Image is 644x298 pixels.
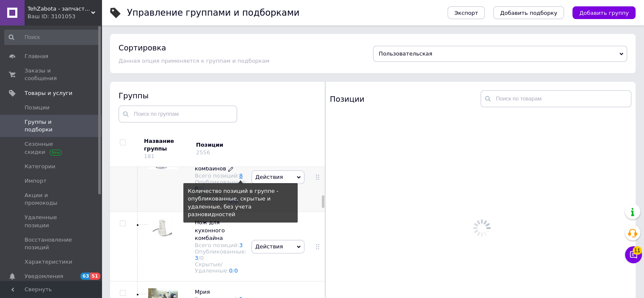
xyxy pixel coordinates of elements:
[144,137,190,153] div: Название группы
[379,50,433,57] span: Пользовательская
[195,255,198,261] a: 3
[149,219,177,238] img: Нож для кухонного комбайна
[119,43,166,52] h4: Сортировка
[119,58,269,64] span: Данная опция применяется к группам и подборкам
[25,89,72,97] span: Товары и услуги
[80,273,90,280] span: 63
[25,273,63,280] span: Уведомления
[200,255,204,261] div: 0
[235,267,238,274] a: 0
[25,236,78,251] span: Восстановление позиций
[195,242,246,248] div: Всего позиций:
[196,141,268,149] div: Позиции
[188,187,293,218] div: Количество позиций в группе - опубликованные, скрытые и удаленные, без учета разновидностей
[228,165,233,173] a: Редактировать
[448,6,485,19] button: Экспорт
[625,246,642,263] button: Чат с покупателем11
[25,192,78,207] span: Акции и промокоды
[195,219,225,241] span: Нож для кухонного комбайна
[579,10,629,16] span: Добавить группу
[25,177,47,185] span: Импорт
[232,267,238,274] span: /
[454,10,478,16] span: Экспорт
[330,90,481,107] div: Позиции
[239,173,243,179] a: 8
[25,67,78,82] span: Заказы и сообщения
[493,6,564,19] button: Добавить подборку
[481,90,631,107] input: Поиск по товарам
[144,153,155,159] div: 181
[25,118,78,134] span: Группы и подборки
[25,214,78,229] span: Удаленные позиции
[500,10,557,16] span: Добавить подборку
[255,174,283,180] span: Действия
[4,30,100,45] input: Поиск
[25,104,50,111] span: Позиции
[127,8,299,18] h1: Управление группами и подборками
[195,248,246,261] div: Опубликованные:
[195,179,246,192] div: Опубликованные:
[25,258,72,266] span: Характеристики
[255,243,283,250] span: Действия
[572,6,636,19] button: Добавить группу
[195,173,246,179] div: Всего позиций:
[119,90,317,101] div: Группы
[25,140,78,156] span: Сезонные скидки
[229,267,232,274] a: 0
[196,149,210,156] div: 2556
[198,255,204,261] span: /
[28,5,91,13] span: TehZabota - запчасти и аксессуары для бытовой техники
[195,261,246,274] div: Скрытые/Удаленные:
[90,273,100,280] span: 51
[239,242,243,248] a: 3
[119,106,237,123] input: Поиск по группам
[25,163,55,170] span: Категории
[28,13,102,20] div: Ваш ID: 3101053
[195,289,210,295] span: Мрия
[633,246,642,255] span: 11
[25,53,48,60] span: Главная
